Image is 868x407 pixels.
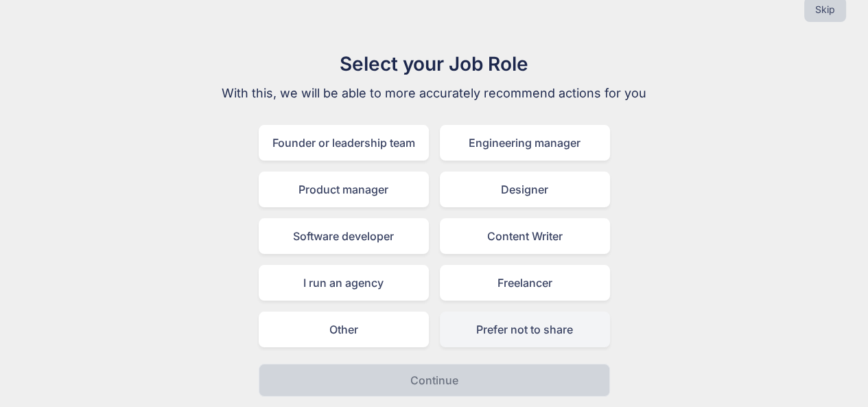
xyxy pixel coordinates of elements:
[259,364,610,397] button: Continue
[410,372,458,388] p: Continue
[440,172,610,207] div: Designer
[259,265,429,301] div: I run an agency
[259,125,429,161] div: Founder or leadership team
[440,312,610,347] div: Prefer not to share
[204,84,665,103] p: With this, we will be able to more accurately recommend actions for you
[259,172,429,207] div: Product manager
[204,49,665,78] h1: Select your Job Role
[440,265,610,301] div: Freelancer
[440,218,610,254] div: Content Writer
[259,312,429,347] div: Other
[440,125,610,161] div: Engineering manager
[259,218,429,254] div: Software developer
